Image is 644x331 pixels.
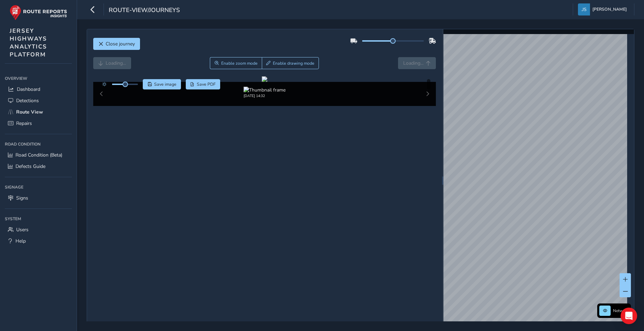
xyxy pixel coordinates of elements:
span: Signs [16,195,28,201]
span: Enable drawing mode [273,61,314,66]
img: diamond-layout [578,3,590,15]
span: Users [16,226,29,233]
a: Road Condition (Beta) [5,149,72,161]
img: Thumbnail frame [244,87,286,93]
span: Help [15,238,26,244]
span: Save image [154,82,176,87]
span: Network [613,308,629,313]
div: Overview [5,73,72,84]
span: Enable zoom mode [221,61,258,66]
div: [DATE] 14:32 [244,93,286,98]
span: Dashboard [17,86,40,93]
span: Repairs [16,120,32,127]
span: JERSEY HIGHWAYS ANALYTICS PLATFORM [10,27,47,58]
a: Route View [5,106,72,118]
div: Signage [5,182,72,192]
span: route-view/journeys [109,6,180,15]
span: Defects Guide [15,163,45,170]
span: [PERSON_NAME] [592,3,627,15]
img: rr logo [10,5,67,20]
span: Detections [16,97,39,104]
span: Save PDF [197,82,216,87]
button: Close journey [93,38,140,50]
div: Road Condition [5,139,72,149]
div: System [5,214,72,224]
a: Users [5,224,72,235]
a: Signs [5,192,72,204]
button: [PERSON_NAME] [578,3,629,15]
div: Open Intercom Messenger [621,308,637,324]
a: Detections [5,95,72,106]
button: Zoom [210,57,262,69]
a: Dashboard [5,84,72,95]
a: Help [5,235,72,247]
span: Close journey [106,41,135,47]
span: Route View [16,109,43,115]
a: Repairs [5,118,72,129]
a: Defects Guide [5,161,72,172]
button: Save [143,79,181,89]
button: PDF [186,79,221,89]
span: Road Condition (Beta) [15,152,62,158]
button: Draw [262,57,319,69]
